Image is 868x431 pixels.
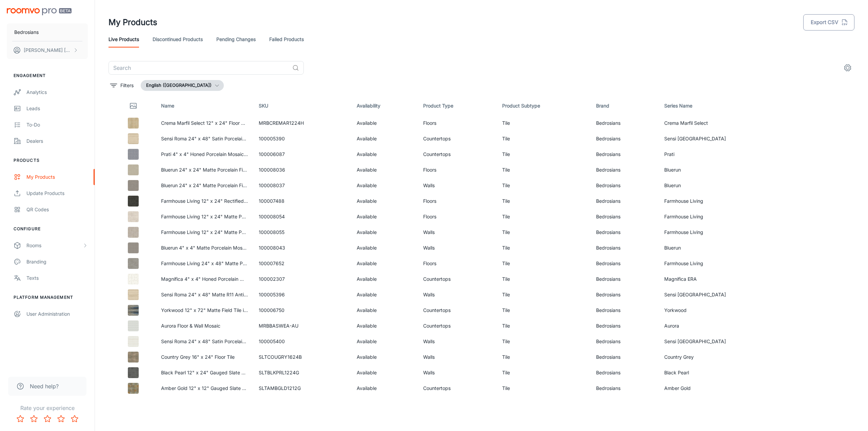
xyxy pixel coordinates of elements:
[497,162,591,178] td: Tile
[351,115,418,131] td: Available
[497,318,591,334] td: Tile
[108,61,290,75] input: Search
[659,287,757,302] td: Sensi [GEOGRAPHIC_DATA]
[591,334,658,349] td: Bedrosians
[161,292,332,297] a: Sensi Roma 24" x 48" Matte R11 Anti-Slip Rated Porcelain Field Tile in Cream
[591,318,658,334] td: Bedrosians
[351,224,418,240] td: Available
[161,307,260,313] a: Yorkwood 12" x 72" Matte Field Tile in Navy
[418,365,497,380] td: Walls
[351,256,418,271] td: Available
[497,256,591,271] td: Tile
[269,31,304,47] a: Failed Products
[253,380,351,396] td: SLTAMBGLD1212G
[161,260,336,266] a: Farmhouse Living 24" x 48" Matte Porcelain Field Tile in [GEOGRAPHIC_DATA]
[497,224,591,240] td: Tile
[659,131,757,146] td: Sensi [GEOGRAPHIC_DATA]
[41,412,54,426] button: Rate 3 star
[156,96,254,115] th: Name
[418,209,497,224] td: Floors
[497,271,591,287] td: Tile
[497,193,591,209] td: Tile
[803,14,854,31] button: Export CSV
[659,318,757,334] td: Aurora
[351,318,418,334] td: Available
[351,349,418,365] td: Available
[161,136,287,141] a: Sensi Roma 24" x 48" Satin Porcelain Field Tile in Cream
[591,240,658,256] td: Bedrosians
[659,240,757,256] td: Bluerun
[418,271,497,287] td: Countertops
[351,271,418,287] td: Available
[591,302,658,318] td: Bedrosians
[161,214,335,219] a: Farmhouse Living 12" x 24" Matte Porcelain Field Tile in [GEOGRAPHIC_DATA]
[253,365,351,380] td: SLTBLKPRL1224G
[161,182,288,188] a: Bluerun 24" x 24" Matte Porcelain Field Tile in Atlas Gray
[591,193,658,209] td: Bedrosians
[68,412,81,426] button: Rate 5 star
[497,115,591,131] td: Tile
[591,209,658,224] td: Bedrosians
[253,349,351,365] td: SLTCOUGRY1624B
[351,380,418,396] td: Available
[418,96,497,115] th: Product Type
[7,8,72,15] img: Roomvo PRO Beta
[351,334,418,349] td: Available
[418,349,497,365] td: Walls
[5,404,89,412] p: Rate your experience
[14,28,39,36] p: Bedrosians
[497,146,591,162] td: Tile
[108,31,139,47] a: Live Products
[591,349,658,365] td: Bedrosians
[153,31,203,47] a: Discontinued Products
[591,162,658,178] td: Bedrosians
[659,224,757,240] td: Farmhouse Living
[253,334,351,349] td: 100005400
[161,323,220,329] a: Aurora Floor & Wall Mosaic
[418,193,497,209] td: Floors
[161,245,293,251] a: Bluerun 4" x 4" Matte Porcelain Mosaic Sheet in Atlas Gray
[7,23,88,41] button: Bedrosians
[253,193,351,209] td: 100007488
[26,274,88,282] div: Texts
[351,162,418,178] td: Available
[161,229,335,235] a: Farmhouse Living 12" x 24" Matte Porcelain Field Tile in [GEOGRAPHIC_DATA]
[418,146,497,162] td: Countertops
[659,380,757,396] td: Amber Gold
[351,365,418,380] td: Available
[253,131,351,146] td: 100005390
[253,271,351,287] td: 100002307
[841,61,854,75] button: settings
[497,96,591,115] th: Product Subtype
[659,396,757,412] td: Magnifica Nineteen Forty Eight
[253,146,351,162] td: 100006087
[418,240,497,256] td: Walls
[161,338,291,344] a: Sensi Roma 24" x 48" Satin Porcelain Wave Deco in White
[253,209,351,224] td: 100008054
[418,396,497,412] td: Countertops
[497,334,591,349] td: Tile
[351,240,418,256] td: Available
[253,96,351,115] th: SKU
[161,370,249,375] a: Black Pearl 12" x 24" Gauged Slate Tile
[26,258,88,266] div: Branding
[351,146,418,162] td: Available
[351,96,418,115] th: Availability
[161,276,321,282] a: Magnifica 4" x 4" Honed Porcelain Mosaic Tile in Calacatta Super White
[659,334,757,349] td: Sensi [GEOGRAPHIC_DATA]
[497,349,591,365] td: Tile
[26,173,88,181] div: My Products
[253,256,351,271] td: 100007652
[497,209,591,224] td: Tile
[591,365,658,380] td: Bedrosians
[253,287,351,302] td: 100005396
[7,41,88,59] button: [PERSON_NAME] [PERSON_NAME]
[659,365,757,380] td: Black Pearl
[161,120,264,126] a: Crema Marfil Select 12" x 24" Floor & Wall Tile
[497,287,591,302] td: Tile
[497,240,591,256] td: Tile
[659,162,757,178] td: Bluerun
[591,146,658,162] td: Bedrosians
[497,131,591,146] td: Tile
[591,256,658,271] td: Bedrosians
